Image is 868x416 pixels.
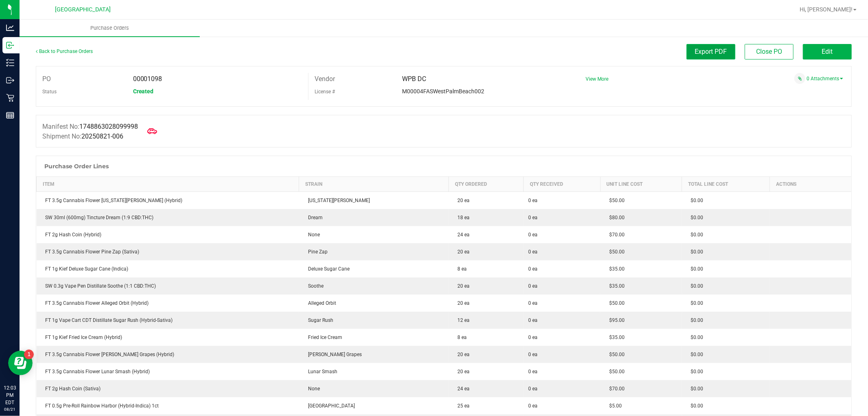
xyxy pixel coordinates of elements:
[44,163,109,169] h1: Purchase Order Lines
[37,177,299,192] th: Item
[605,369,625,374] span: $50.00
[299,177,449,192] th: Strain
[528,385,538,392] span: 0 ea
[682,177,770,192] th: Total Line Cost
[402,75,426,83] span: WPB DC
[528,402,538,409] span: 0 ea
[42,265,294,273] div: FT 1g Kief Deluxe Sugar Cane (Indica)
[528,231,538,238] span: 0 ea
[42,385,294,392] div: FT 2g Hash Coin (Sativa)
[605,317,625,323] span: $95.00
[528,265,538,273] span: 0 ea
[687,386,704,392] span: $0.00
[687,300,704,306] span: $0.00
[304,369,337,374] span: Lunar Smash
[605,232,625,238] span: $70.00
[687,403,704,409] span: $0.00
[687,44,735,59] button: Export PDF
[687,369,704,374] span: $0.00
[605,266,625,272] span: $35.00
[605,300,625,306] span: $50.00
[304,198,370,203] span: [US_STATE][PERSON_NAME]
[807,76,843,81] a: 0 Attachments
[42,197,294,204] div: FT 3.5g Cannabis Flower [US_STATE][PERSON_NAME] (Hybrid)
[304,352,362,357] span: [PERSON_NAME] Grapes
[822,48,833,55] span: Edit
[453,352,470,357] span: 20 ea
[453,232,470,238] span: 24 ea
[448,177,523,192] th: Qty Ordered
[528,282,538,290] span: 0 ea
[6,94,14,102] inline-svg: Retail
[453,198,470,203] span: 20 ea
[8,351,33,375] iframe: Resource center
[453,249,470,255] span: 20 ea
[453,369,470,374] span: 20 ea
[605,215,625,220] span: $80.00
[42,248,294,255] div: FT 3.5g Cannabis Flower Pine Zap (Sativa)
[4,406,16,412] p: 08/21
[42,214,294,221] div: SW 30ml (600mg) Tincture Dream (1:9 CBD:THC)
[687,198,704,203] span: $0.00
[803,44,852,59] button: Edit
[315,86,335,98] label: License #
[453,266,467,272] span: 8 ea
[55,6,111,13] span: [GEOGRAPHIC_DATA]
[528,299,538,307] span: 0 ea
[79,24,140,32] span: Purchase Orders
[304,335,342,340] span: Fried Ice Cream
[42,231,294,238] div: FT 2g Hash Coin (Hybrid)
[586,76,608,82] span: View More
[605,335,625,340] span: $35.00
[304,403,355,409] span: [GEOGRAPHIC_DATA]
[304,386,320,392] span: None
[42,351,294,358] div: FT 3.5g Cannabis Flower [PERSON_NAME] Grapes (Hybrid)
[6,41,14,49] inline-svg: Inbound
[304,266,350,272] span: Deluxe Sugar Cane
[687,249,704,255] span: $0.00
[756,48,782,55] span: Close PO
[42,132,123,141] label: Shipment No:
[687,283,704,289] span: $0.00
[6,111,14,119] inline-svg: Reports
[695,48,727,55] span: Export PDF
[528,351,538,358] span: 0 ea
[453,335,467,340] span: 8 ea
[42,402,294,409] div: FT 0.5g Pre-Roll Rainbow Harbor (Hybrid-Indica) 1ct
[453,215,470,220] span: 18 ea
[523,177,600,192] th: Qty Received
[304,317,333,323] span: Sugar Rush
[24,350,34,359] iframe: Resource center unread badge
[687,335,704,340] span: $0.00
[144,123,160,139] span: Mark as Arrived
[605,403,622,409] span: $5.00
[528,197,538,204] span: 0 ea
[42,299,294,307] div: FT 3.5g Cannabis Flower Alleged Orbit (Hybrid)
[6,24,14,32] inline-svg: Analytics
[687,317,704,323] span: $0.00
[453,283,470,289] span: 20 ea
[453,403,470,409] span: 25 ea
[42,73,51,85] label: PO
[42,317,294,324] div: FT 1g Vape Cart CDT Distillate Sugar Rush (Hybrid-Sativa)
[453,386,470,392] span: 24 ea
[42,334,294,341] div: FT 1g Kief Fried Ice Cream (Hybrid)
[42,122,138,132] label: Manifest No:
[687,215,704,220] span: $0.00
[600,177,682,192] th: Unit Line Cost
[6,76,14,84] inline-svg: Outbound
[687,232,704,238] span: $0.00
[794,73,805,84] span: Attach a document
[800,6,853,13] span: Hi, [PERSON_NAME]!
[770,177,851,192] th: Actions
[605,283,625,289] span: $35.00
[42,86,57,98] label: Status
[42,282,294,290] div: SW 0.3g Vape Pen Distillate Soothe (1:1 CBD:THC)
[453,300,470,306] span: 20 ea
[304,283,324,289] span: Soothe
[20,20,200,37] a: Purchase Orders
[42,368,294,375] div: FT 3.5g Cannabis Flower Lunar Smash (Hybrid)
[6,59,14,67] inline-svg: Inventory
[605,386,625,392] span: $70.00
